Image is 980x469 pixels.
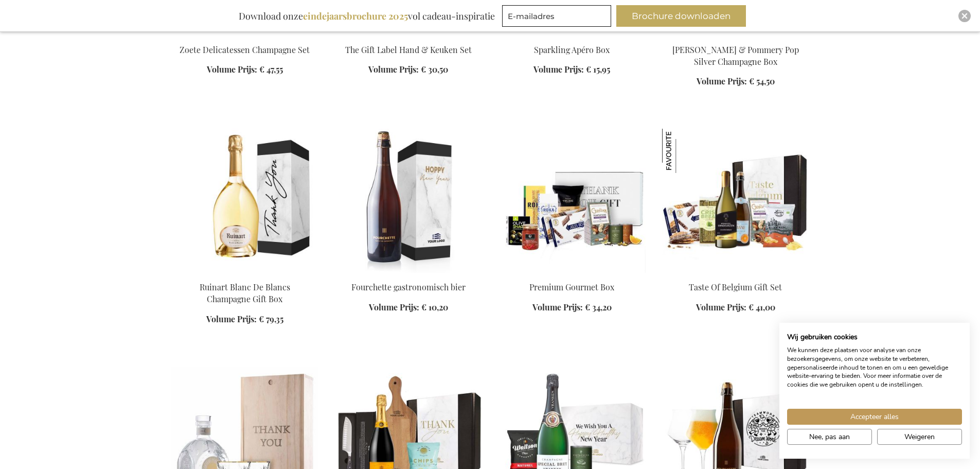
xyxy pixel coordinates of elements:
[749,76,775,86] span: € 54,50
[206,314,257,324] span: Volume Prijs:
[171,129,318,273] img: Ruinart Blanc De Blancs Champagne Gift Box
[586,64,610,75] span: € 15,95
[335,269,482,279] a: Fourchette beer 75 cl
[787,409,962,425] button: Accepteer alle cookies
[498,129,646,273] img: Premium Gourmet Box
[662,129,706,173] img: Taste Of Belgium Gift Set
[662,31,809,41] a: Sweet Delights & Pommery Pop Silver Champagne Box
[787,333,962,342] h2: Wij gebruiken cookies
[303,10,408,22] b: eindejaarsbrochure 2025
[534,44,610,55] a: Sparkling Apéro Box
[533,64,584,75] span: Volume Prijs:
[335,129,482,273] img: Fourchette beer 75 cl
[345,44,472,55] a: The Gift Label Hand & Keuken Set
[259,314,283,324] span: € 79,35
[502,5,614,30] form: marketing offers and promotions
[961,13,968,19] img: Close
[369,302,419,312] span: Volume Prijs:
[696,302,746,312] span: Volume Prijs:
[533,64,610,76] a: Volume Prijs: € 15,95
[532,302,583,312] span: Volume Prijs:
[498,269,646,279] a: Premium Gourmet Box
[532,302,612,314] a: Volume Prijs: € 34,20
[850,411,899,422] span: Accepteer alles
[787,429,872,445] button: Pas cookie voorkeuren aan
[234,5,500,27] div: Download onze vol cadeau-inspiratie
[368,64,448,76] a: Volume Prijs: € 30,50
[662,269,809,279] a: Taste Of Belgium Gift Set Taste Of Belgium Gift Set
[207,64,283,76] a: Volume Prijs: € 47,55
[616,5,746,27] button: Brochure downloaden
[368,64,419,75] span: Volume Prijs:
[696,302,775,314] a: Volume Prijs: € 41,00
[689,282,782,292] a: Taste Of Belgium Gift Set
[200,282,290,304] a: Ruinart Blanc De Blancs Champagne Gift Box
[369,302,448,314] a: Volume Prijs: € 10,20
[180,44,310,55] a: Zoete Delicatessen Champagne Set
[207,64,257,75] span: Volume Prijs:
[498,31,646,41] a: Sparkling Apero Box
[206,314,283,325] a: Volume Prijs: € 79,35
[529,282,614,292] a: Premium Gourmet Box
[749,302,775,312] span: € 41,00
[958,10,971,22] div: Close
[697,76,775,88] a: Volume Prijs: € 54,50
[421,302,448,312] span: € 10,20
[809,431,850,442] span: Nee, pas aan
[904,431,935,442] span: Weigeren
[421,64,448,75] span: € 30,50
[662,129,809,273] img: Taste Of Belgium Gift Set
[171,31,318,41] a: Sweet Delights Champagne Set
[259,64,283,75] span: € 47,55
[502,5,611,27] input: E-mailadres
[335,31,482,41] a: The Gift Label Hand & Kitchen Set
[585,302,612,312] span: € 34,20
[351,282,466,292] a: Fourchette gastronomisch bier
[672,44,799,67] a: [PERSON_NAME] & Pommery Pop Silver Champagne Box
[877,429,962,445] button: Alle cookies weigeren
[787,346,962,389] p: We kunnen deze plaatsen voor analyse van onze bezoekersgegevens, om onze website te verbeteren, g...
[171,269,318,279] a: Ruinart Blanc De Blancs Champagne Gift Box
[697,76,747,86] span: Volume Prijs:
